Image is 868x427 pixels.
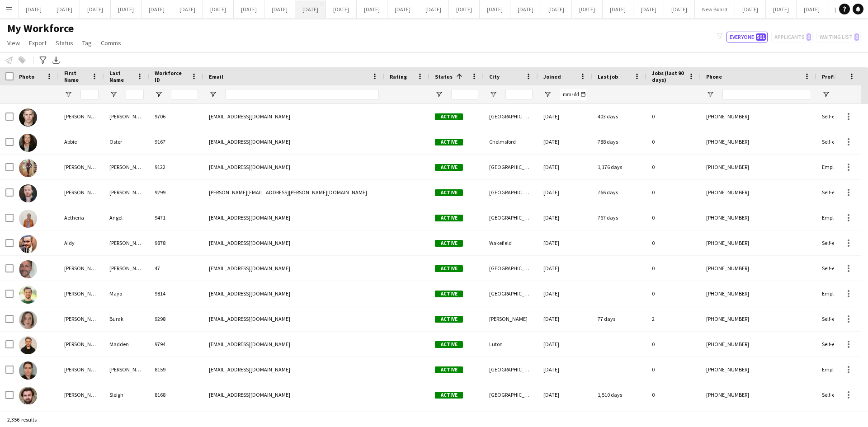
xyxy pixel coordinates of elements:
div: [DATE] [538,104,592,129]
span: Active [435,366,463,373]
span: Status [435,73,453,80]
button: [DATE] [603,0,633,18]
div: 0 [646,180,701,205]
div: [PERSON_NAME] [104,155,149,179]
div: [EMAIL_ADDRESS][DOMAIN_NAME] [203,230,384,255]
span: Email [209,73,223,80]
input: Workforce ID Filter Input [171,89,198,100]
div: Abbie [59,129,104,154]
div: [EMAIL_ADDRESS][DOMAIN_NAME] [203,357,384,382]
div: [DATE] [538,256,592,281]
button: Open Filter Menu [64,90,72,99]
span: Last Name [109,70,133,83]
div: 8159 [149,357,203,382]
input: Phone Filter Input [722,89,811,100]
div: 9167 [149,129,203,154]
button: Open Filter Menu [155,90,163,99]
button: [DATE] [19,0,49,18]
div: 0 [646,129,701,154]
button: [DATE] [80,0,111,18]
button: [DATE] [735,0,766,18]
div: [PERSON_NAME] [104,256,149,281]
div: [GEOGRAPHIC_DATA] [484,180,538,205]
button: Open Filter Menu [822,90,830,99]
div: [PHONE_NUMBER] [701,281,816,306]
a: Tag [79,37,95,49]
img: Alban Mayo [19,286,37,304]
div: [EMAIL_ADDRESS][DOMAIN_NAME] [203,104,384,129]
span: Export [29,39,47,47]
div: 9298 [149,306,203,331]
div: Mayo [104,281,149,306]
button: [DATE] [510,0,541,18]
button: [DATE] [357,0,387,18]
input: Status Filter Input [451,89,478,100]
span: Active [435,265,463,272]
input: Last Name Filter Input [126,89,144,100]
span: City [489,73,500,80]
div: [PHONE_NUMBER] [701,205,816,230]
div: 9794 [149,332,203,357]
div: [GEOGRAPHIC_DATA] [484,205,538,230]
span: Tag [82,39,92,47]
div: [PHONE_NUMBER] [701,230,816,255]
div: [EMAIL_ADDRESS][DOMAIN_NAME] [203,306,384,331]
span: Active [435,341,463,348]
div: Aidy [59,230,104,255]
div: [PERSON_NAME] [59,281,104,306]
button: [DATE] [172,0,203,18]
img: Alan Johnstone [19,260,37,278]
div: Luton [484,332,538,357]
a: Comms [97,37,125,49]
div: [PERSON_NAME] [59,306,104,331]
div: 0 [646,382,701,407]
div: [PERSON_NAME] [59,332,104,357]
div: [EMAIL_ADDRESS][DOMAIN_NAME] [203,155,384,179]
div: [PERSON_NAME] [104,104,149,129]
div: 9878 [149,230,203,255]
div: [PERSON_NAME] [59,104,104,129]
button: [DATE] [541,0,572,18]
div: 0 [646,357,701,382]
div: 403 days [592,104,646,129]
span: Active [435,189,463,196]
div: 1,510 days [592,382,646,407]
button: [DATE] [827,0,858,18]
span: Joined [543,73,561,80]
button: [DATE] [203,0,234,18]
div: Burak [104,306,149,331]
span: Status [56,39,73,47]
span: Active [435,291,463,297]
span: Jobs (last 90 days) [652,70,684,83]
div: [PERSON_NAME][EMAIL_ADDRESS][PERSON_NAME][DOMAIN_NAME] [203,180,384,205]
span: Phone [706,73,722,80]
span: My Workforce [7,22,74,35]
div: [EMAIL_ADDRESS][DOMAIN_NAME] [203,129,384,154]
div: 0 [646,256,701,281]
input: City Filter Input [505,89,533,100]
button: Open Filter Menu [489,90,497,99]
div: [DATE] [538,281,592,306]
div: [DATE] [538,205,592,230]
div: [GEOGRAPHIC_DATA] [484,281,538,306]
div: Aetheria [59,205,104,230]
div: [PHONE_NUMBER] [701,180,816,205]
button: [DATE] [766,0,797,18]
button: [DATE] [326,0,357,18]
div: 0 [646,155,701,179]
button: Open Filter Menu [209,90,217,99]
div: [PERSON_NAME] [104,357,149,382]
div: [PERSON_NAME] [484,306,538,331]
a: Export [25,37,50,49]
div: [PHONE_NUMBER] [701,332,816,357]
div: [EMAIL_ADDRESS][DOMAIN_NAME] [203,205,384,230]
div: Chelmsford [484,129,538,154]
div: [PERSON_NAME] [59,256,104,281]
button: [DATE] [797,0,827,18]
img: Alex Madden [19,336,37,354]
button: [DATE] [449,0,480,18]
button: Open Filter Menu [435,90,443,99]
div: 0 [646,104,701,129]
div: 9471 [149,205,203,230]
button: [DATE] [664,0,695,18]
